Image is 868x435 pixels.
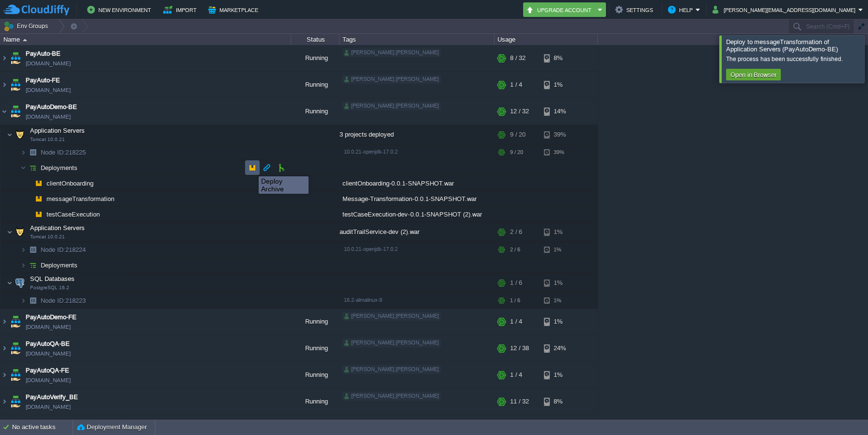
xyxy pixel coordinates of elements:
img: AMDAwAAAACH5BAEAAAAALAAAAAABAAEAAAICRAEAOw== [20,160,26,175]
a: PayAutoQA-BE [26,339,70,349]
span: Node ID: [41,297,65,304]
div: clientOnboarding-0.0.1-SNAPSHOT.war [340,176,495,191]
div: 1 / 6 [510,293,520,308]
span: Deploy to messageTransformation of Application Servers (PayAutoDemo-BE) [726,38,838,53]
a: Node ID:218224 [40,246,87,254]
button: [PERSON_NAME][EMAIL_ADDRESS][DOMAIN_NAME] [713,4,858,16]
a: clientOnboarding [46,179,95,187]
img: AMDAwAAAACH5BAEAAAAALAAAAAABAAEAAAICRAEAOw== [26,176,32,191]
img: AMDAwAAAACH5BAEAAAAALAAAAAABAAEAAAICRAEAOw== [32,191,46,206]
div: [PERSON_NAME].[PERSON_NAME] [342,339,441,347]
button: Marketplace [208,4,261,16]
div: No active tasks [12,419,73,435]
img: AMDAwAAAACH5BAEAAAAALAAAAAABAAEAAAICRAEAOw== [0,335,8,361]
button: Open in Browser [728,70,779,79]
span: 218225 [40,148,87,156]
div: [PERSON_NAME].[PERSON_NAME] [342,392,441,401]
div: 1 / 4 [510,309,522,335]
img: AMDAwAAAACH5BAEAAAAALAAAAAABAAEAAAICRAEAOw== [0,362,8,388]
div: Usage [495,34,597,45]
img: AMDAwAAAACH5BAEAAAAALAAAAAABAAEAAAICRAEAOw== [7,222,13,242]
div: Tags [340,34,494,45]
span: 16.2-almalinux-9 [344,297,382,303]
img: AMDAwAAAACH5BAEAAAAALAAAAAABAAEAAAICRAEAOw== [0,388,8,415]
img: AMDAwAAAACH5BAEAAAAALAAAAAABAAEAAAICRAEAOw== [20,293,26,308]
img: AMDAwAAAACH5BAEAAAAALAAAAAABAAEAAAICRAEAOw== [9,388,22,415]
span: Node ID: [41,246,65,253]
div: 8% [544,45,575,71]
span: Node ID: [41,149,65,156]
div: 39% [544,145,575,160]
div: 1 / 6 [510,273,522,293]
div: Running [291,72,340,98]
div: Running [291,362,340,388]
div: 11 / 32 [510,388,529,415]
div: Name [1,34,291,45]
img: AMDAwAAAACH5BAEAAAAALAAAAAABAAEAAAICRAEAOw== [9,335,22,361]
div: Running [291,335,340,361]
div: Running [291,98,340,124]
div: [PERSON_NAME].[PERSON_NAME] [342,312,441,321]
span: 218223 [40,296,87,305]
img: AMDAwAAAACH5BAEAAAAALAAAAAABAAEAAAICRAEAOw== [9,362,22,388]
div: 8% [544,388,575,415]
a: Application ServersTomcat 10.0.21 [29,224,86,232]
div: auditTrailService-dev (2).war [340,222,495,242]
a: PayAutoQA-FE [26,366,69,375]
img: AMDAwAAAACH5BAEAAAAALAAAAAABAAEAAAICRAEAOw== [13,273,27,293]
img: AMDAwAAAACH5BAEAAAAALAAAAAABAAEAAAICRAEAOw== [0,309,8,335]
div: Running [291,45,340,71]
img: AMDAwAAAACH5BAEAAAAALAAAAAABAAEAAAICRAEAOw== [26,293,40,308]
span: PayAutoDemo-BE [26,102,77,112]
button: New Environment [87,4,154,16]
div: 9 / 20 [510,125,526,144]
span: Tomcat 10.0.21 [30,234,65,240]
a: PayAuto-BE [26,49,61,59]
img: AMDAwAAAACH5BAEAAAAALAAAAAABAAEAAAICRAEAOw== [0,98,8,124]
div: [PERSON_NAME].[PERSON_NAME] [342,48,441,57]
div: 1 / 4 [510,362,522,388]
a: SQL DatabasesPostgreSQL 16.2 [29,275,76,282]
a: Node ID:218223 [40,296,87,305]
span: SQL Databases [29,275,76,283]
span: Tomcat 10.0.21 [30,137,65,142]
div: 1 / 4 [510,72,522,98]
div: [PERSON_NAME].[PERSON_NAME] [342,365,441,374]
div: 12 / 38 [510,335,529,361]
a: [DOMAIN_NAME] [26,375,71,385]
div: 1% [544,293,575,308]
span: PayAuto-FE [26,76,60,85]
a: Deployments [40,164,79,172]
button: Help [668,4,696,16]
a: testCaseExecution [46,210,101,218]
button: Env Groups [3,19,51,33]
div: 24% [544,335,575,361]
a: [DOMAIN_NAME] [26,59,71,68]
img: AMDAwAAAACH5BAEAAAAALAAAAAABAAEAAAICRAEAOw== [13,222,27,242]
img: AMDAwAAAACH5BAEAAAAALAAAAAABAAEAAAICRAEAOw== [26,242,40,257]
div: The process has been successfully finished. [726,55,862,63]
div: [PERSON_NAME].[PERSON_NAME] [342,102,441,110]
div: Running [291,309,340,335]
span: [DOMAIN_NAME] [26,402,71,412]
button: Import [163,4,200,16]
img: AMDAwAAAACH5BAEAAAAALAAAAAABAAEAAAICRAEAOw== [32,207,46,222]
img: AMDAwAAAACH5BAEAAAAALAAAAAABAAEAAAICRAEAOw== [0,72,8,98]
span: 10.0.21-openjdk-17.0.2 [344,246,398,252]
a: PayAutoVerify_BE [26,392,78,402]
div: 1% [544,362,575,388]
div: Deploy Archive [261,177,306,193]
img: AMDAwAAAACH5BAEAAAAALAAAAAABAAEAAAICRAEAOw== [26,191,32,206]
div: 14% [544,98,575,124]
div: 2 / 6 [510,222,522,242]
div: [PERSON_NAME].[PERSON_NAME] [342,75,441,84]
a: [DOMAIN_NAME] [26,322,71,332]
a: [DOMAIN_NAME] [26,112,71,122]
a: Application ServersTomcat 10.0.21 [29,127,86,134]
img: AMDAwAAAACH5BAEAAAAALAAAAAABAAEAAAICRAEAOw== [20,145,26,160]
img: AMDAwAAAACH5BAEAAAAALAAAAAABAAEAAAICRAEAOw== [20,258,26,273]
a: Deployments [40,261,79,269]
